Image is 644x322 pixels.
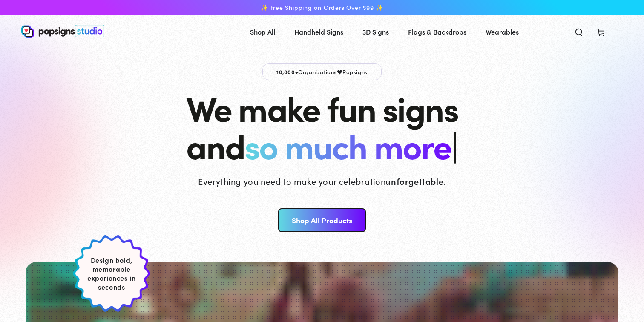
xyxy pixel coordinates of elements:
span: Wearables [486,26,519,38]
span: 10,000+ [276,68,298,75]
a: 3D Signs [356,20,395,43]
a: Shop All Products [278,208,365,232]
a: Wearables [479,20,525,43]
h1: We make fun signs and [186,89,458,164]
a: Shop All [244,20,282,43]
span: so much more [244,121,451,168]
p: Everything you need to make your celebration . [198,175,446,187]
span: Shop All [250,26,275,38]
strong: unforgettable [385,175,443,187]
span: | [451,121,457,169]
span: ✨ Free Shipping on Orders Over $99 ✨ [261,4,383,11]
a: Handheld Signs [288,20,350,43]
span: Handheld Signs [294,26,343,38]
a: Flags & Backdrops [402,20,473,43]
span: 3D Signs [362,26,389,38]
summary: Search our site [568,22,590,41]
img: Popsigns Studio [21,25,104,38]
span: Flags & Backdrops [408,26,466,38]
p: Organizations Popsigns [262,63,382,80]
